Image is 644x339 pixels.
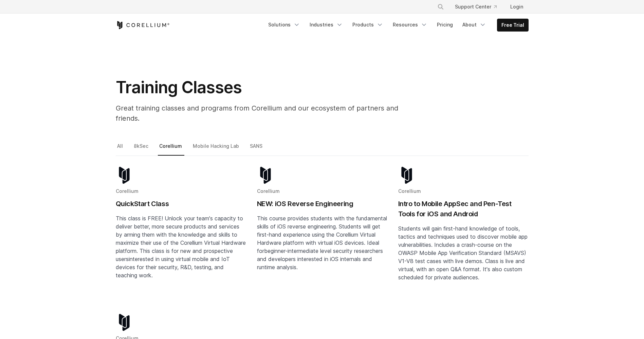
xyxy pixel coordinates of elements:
[497,19,528,31] a: Free Trial
[449,1,502,13] a: Support Center
[116,167,246,303] a: Blog post summary: QuickStart Class
[264,19,304,31] a: Solutions
[257,167,274,184] img: corellium-logo-icon-dark
[398,199,529,219] h2: Intro to Mobile AppSec and Pen-Test Tools for iOS and Android
[435,1,447,13] button: Search
[433,19,457,31] a: Pricing
[458,19,490,31] a: About
[348,19,387,31] a: Products
[116,103,421,123] p: Great training classes and programs from Corellium and our ecosystem of partners and friends.
[398,225,528,281] span: Students will gain first-hand knowledge of tools, tactics and techniques used to discover mobile ...
[116,215,246,262] span: This class is FREE! Unlock your team's capacity to deliver better, more secure products and servi...
[257,247,383,271] span: beginner-intermediate level security researchers and developers interested in iOS internals and r...
[116,167,133,184] img: corellium-logo-icon-dark
[398,188,421,194] span: Corellium
[116,21,170,29] a: Corellium Home
[398,167,415,184] img: corellium-logo-icon-dark
[249,142,265,156] a: SANS
[116,142,125,156] a: All
[116,256,230,279] span: interested in using virtual mobile and IoT devices for their security, R&D, testing, and teaching...
[505,1,529,13] a: Login
[429,1,529,13] div: Navigation Menu
[306,19,347,31] a: Industries
[116,188,139,194] span: Corellium
[116,199,246,209] h2: QuickStart Class
[257,188,280,194] span: Corellium
[158,142,184,156] a: Corellium
[257,214,387,271] p: This course provides students with the fundamental skills of iOS reverse engineering. Students wi...
[132,142,151,156] a: 8kSec
[191,142,241,156] a: Mobile Hacking Lab
[116,314,133,331] img: corellium-logo-icon-dark
[398,167,529,303] a: Blog post summary: Intro to Mobile AppSec and Pen-Test Tools for iOS and Android
[264,19,529,32] div: Navigation Menu
[116,77,421,98] h1: Training Classes
[257,167,387,303] a: Blog post summary: NEW: iOS Reverse Engineering
[257,199,387,209] h2: NEW: iOS Reverse Engineering
[389,19,431,31] a: Resources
